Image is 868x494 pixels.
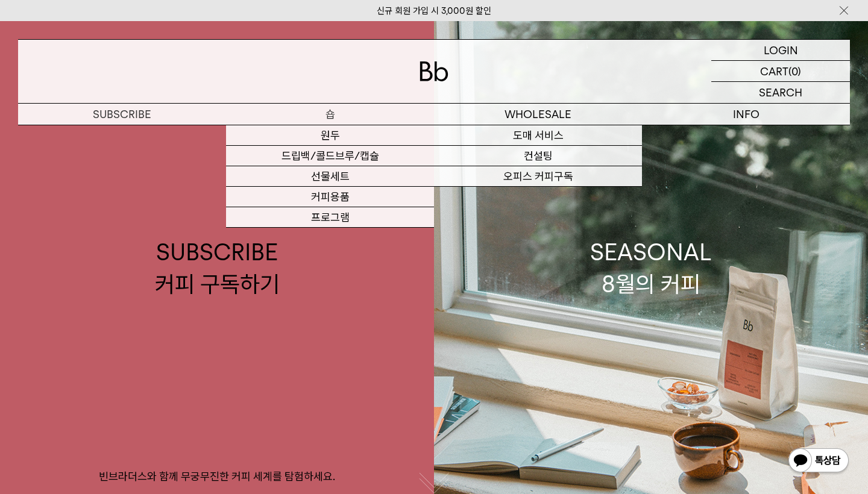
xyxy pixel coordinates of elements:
[759,82,802,103] p: SEARCH
[711,61,850,82] a: CART (0)
[226,166,434,187] a: 선물세트
[377,5,491,16] a: 신규 회원 가입 시 3,000원 할인
[18,104,226,125] a: SUBSCRIBE
[711,40,850,61] a: LOGIN
[226,125,434,146] a: 원두
[434,125,642,146] a: 도매 서비스
[226,104,434,125] a: 숍
[226,207,434,228] a: 프로그램
[764,40,798,60] p: LOGIN
[642,104,850,125] p: INFO
[434,104,642,125] p: WHOLESALE
[226,187,434,207] a: 커피용품
[788,61,801,81] p: (0)
[787,447,850,476] img: 카카오톡 채널 1:1 채팅 버튼
[226,146,434,166] a: 드립백/콜드브루/캡슐
[155,236,280,300] div: SUBSCRIBE 커피 구독하기
[434,166,642,187] a: 오피스 커피구독
[420,61,448,81] img: 로고
[760,61,788,81] p: CART
[590,236,712,300] div: SEASONAL 8월의 커피
[434,146,642,166] a: 컨설팅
